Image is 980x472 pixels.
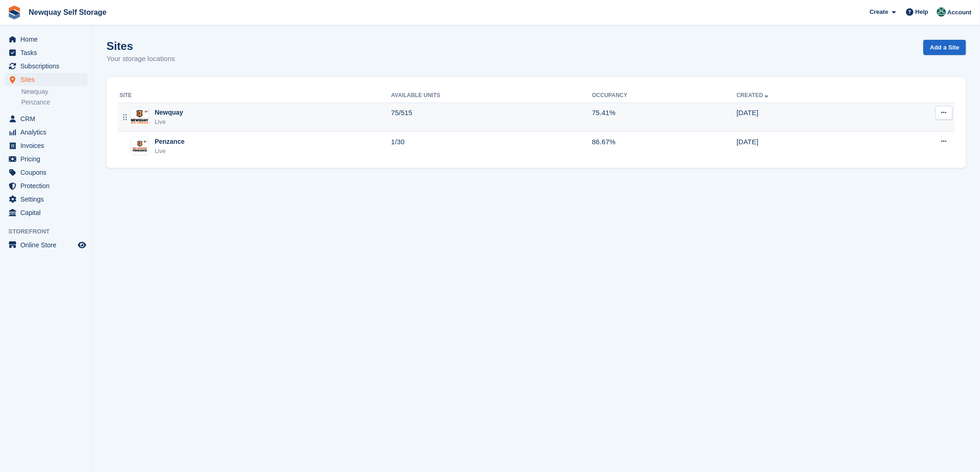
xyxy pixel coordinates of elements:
[155,137,185,147] div: Penzance
[25,5,110,20] a: Newquay Self Storage
[20,112,76,125] span: CRM
[870,7,888,17] span: Create
[118,88,391,103] th: Site
[737,132,875,160] td: [DATE]
[131,140,149,153] img: Image of Penzance site
[391,88,592,103] th: Available Units
[5,33,88,46] a: menu
[5,153,88,166] a: menu
[20,60,76,73] span: Subscriptions
[20,206,76,219] span: Capital
[131,110,149,123] img: Image of Newquay site
[5,46,88,59] a: menu
[20,33,76,46] span: Home
[20,46,76,59] span: Tasks
[5,139,88,152] a: menu
[7,6,21,19] img: stora-icon-8386f47178a22dfd0bd8f6a31ec36ba5ce8667c1dd55bd0f319d3a0aa187defe.svg
[5,112,88,125] a: menu
[5,73,88,86] a: menu
[107,54,175,64] p: Your storage locations
[20,139,76,152] span: Invoices
[737,103,875,132] td: [DATE]
[107,40,175,52] h1: Sites
[20,179,76,192] span: Protection
[5,179,88,192] a: menu
[8,227,92,236] span: Storefront
[592,103,736,132] td: 75.41%
[592,88,736,103] th: Occupancy
[20,126,76,139] span: Analytics
[948,8,972,17] span: Account
[391,103,592,132] td: 75/515
[5,193,88,206] a: menu
[21,87,88,96] a: Newquay
[937,7,946,17] img: JON
[5,60,88,73] a: menu
[5,206,88,219] a: menu
[391,132,592,160] td: 1/30
[5,126,88,139] a: menu
[592,132,736,160] td: 86.67%
[20,193,76,206] span: Settings
[5,239,88,251] a: menu
[21,98,88,107] a: Penzance
[5,166,88,179] a: menu
[20,73,76,86] span: Sites
[155,117,183,127] div: Live
[20,166,76,179] span: Coupons
[20,239,76,251] span: Online Store
[737,92,771,98] a: Created
[155,147,185,156] div: Live
[916,7,929,17] span: Help
[923,40,966,55] a: Add a Site
[20,153,76,166] span: Pricing
[155,108,183,117] div: Newquay
[76,239,88,251] a: Preview store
